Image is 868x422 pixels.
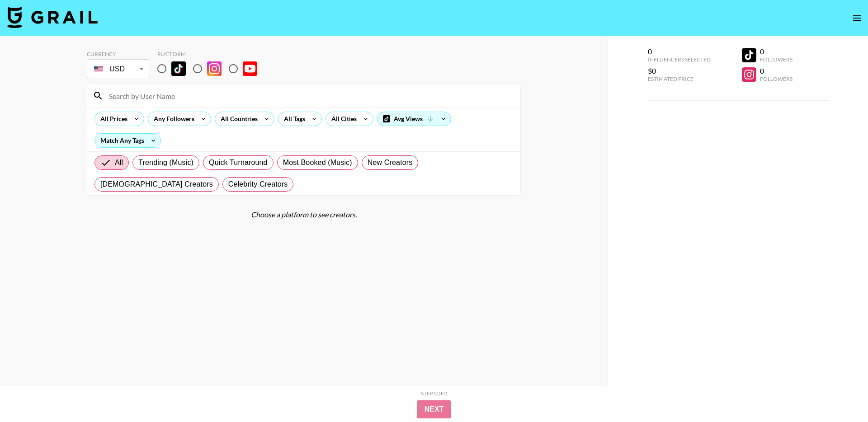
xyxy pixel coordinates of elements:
div: Any Followers [148,112,196,126]
button: Next [417,400,451,418]
div: 0 [760,47,793,56]
span: All [115,157,123,168]
div: Followers [760,56,793,63]
div: All Cities [326,112,359,126]
img: Instagram [207,61,222,76]
div: USD [89,61,148,77]
span: New Creators [368,157,413,168]
div: $0 [648,66,711,75]
span: Quick Turnaround [209,157,268,168]
div: Influencers Selected [648,56,711,63]
iframe: Drift Widget Chat Controller [823,377,857,411]
div: Currency [87,51,150,57]
div: All Tags [278,112,307,126]
span: [DEMOGRAPHIC_DATA] Creators [100,179,213,190]
div: Match Any Tags [95,134,160,147]
input: Search by User Name [104,89,515,103]
div: Platform [157,51,264,57]
div: 0 [760,66,793,75]
img: Grail Talent [7,6,98,28]
div: 0 [648,47,711,56]
div: Estimated Price [648,75,711,82]
img: TikTok [171,61,186,76]
div: All Prices [95,112,129,126]
span: Trending (Music) [138,157,193,168]
div: Avg Views [377,112,451,126]
div: All Countries [215,112,259,126]
div: Followers [760,75,793,82]
div: Choose a platform to see creators. [87,210,521,219]
span: Celebrity Creators [228,179,288,190]
button: open drawer [848,9,866,27]
img: YouTube [243,61,257,76]
span: Most Booked (Music) [283,157,352,168]
div: Step 1 of 2 [421,390,447,397]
